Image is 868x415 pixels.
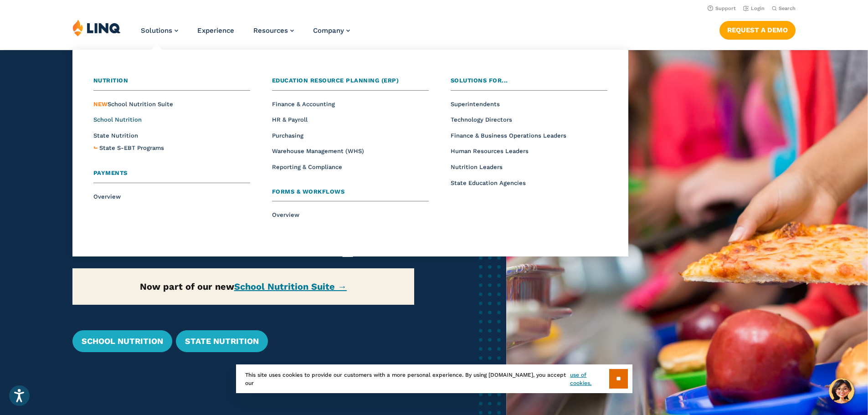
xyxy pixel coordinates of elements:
[272,101,335,108] a: Finance & Accounting
[272,188,345,195] span: Forms & Workflows
[140,281,347,292] strong: Now part of our new
[719,19,796,39] nav: Button Navigation
[451,179,526,186] a: State Education Agencies
[719,21,796,39] a: Request a Demo
[253,26,288,35] span: Resources
[708,5,736,11] a: Support
[451,132,566,139] a: Finance & Business Operations Leaders
[451,77,508,84] span: Solutions for...
[197,26,234,35] a: Experience
[93,101,173,108] span: School Nutrition Suite
[451,164,503,170] a: Nutrition Leaders
[272,164,342,170] a: Reporting & Compliance
[93,101,108,108] span: NEW
[272,187,429,202] a: Forms & Workflows
[93,101,173,108] a: NEWSchool Nutrition Suite
[272,76,429,91] a: Education Resource Planning (ERP)
[272,132,303,139] a: Purchasing
[141,19,350,49] nav: Primary Navigation
[313,26,344,35] span: Company
[451,101,500,108] a: Superintendents
[93,169,250,183] a: Payments
[72,330,172,352] a: School Nutrition
[99,144,164,151] span: State S-EBT Programs
[313,26,350,35] a: Company
[272,116,308,123] a: HR & Payroll
[570,371,609,387] a: use of cookies.
[93,132,138,139] a: State Nutrition
[253,26,294,35] a: Resources
[176,330,268,352] a: State Nutrition
[772,5,796,12] button: Open Search Bar
[93,169,128,176] span: Payments
[93,193,121,200] a: Overview
[272,211,299,218] a: Overview
[141,26,178,35] a: Solutions
[93,116,142,123] a: School Nutrition
[99,143,164,153] a: State S-EBT Programs
[141,26,172,35] span: Solutions
[451,148,529,154] a: Human Resources Leaders
[236,364,632,393] div: This site uses cookies to provide our customers with a more personal experience. By using [DOMAIN...
[779,5,796,11] span: Search
[234,281,347,292] a: School Nutrition Suite →
[93,76,250,91] a: Nutrition
[829,378,854,404] button: Hello, have a question? Let’s chat.
[743,5,765,11] a: Login
[72,19,121,36] img: LINQ | K‑12 Software
[272,77,399,84] span: Education Resource Planning (ERP)
[93,77,128,84] span: Nutrition
[451,76,607,91] a: Solutions for...
[451,116,512,123] a: Technology Directors
[272,148,364,154] a: Warehouse Management (WHS)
